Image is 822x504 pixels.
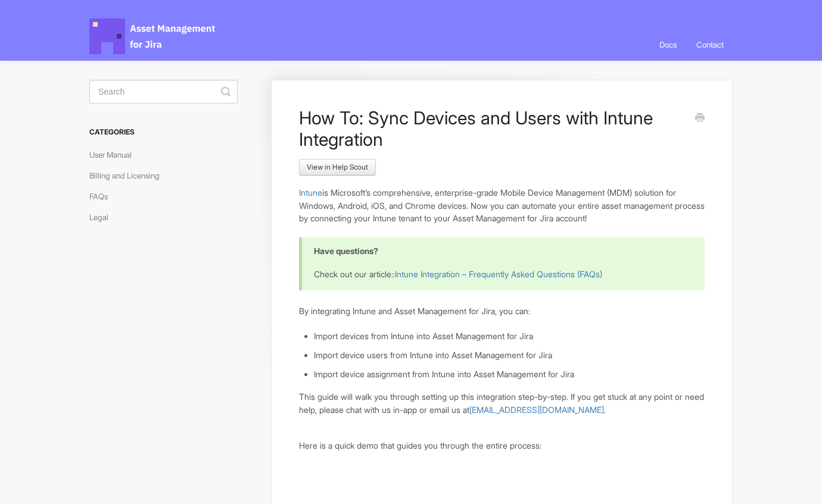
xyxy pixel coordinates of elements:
[314,368,705,381] li: Import device assignment from Intune into Asset Management for Jira
[314,349,705,362] li: Import device users from Intune into Asset Management for Jira
[299,305,705,318] p: By integrating Intune and Asset Management for Jira, you can:
[314,246,378,256] b: Have questions?
[299,390,705,416] p: This guide will walk you through setting up this integration step-by-step. If you get stuck at an...
[89,187,117,206] a: FAQs
[299,439,705,452] p: Here is a quick demo that guides you through the entire process:
[314,330,705,343] li: Import devices from Intune into Asset Management for Jira
[687,29,733,61] a: Contact
[89,121,238,143] h3: Categories
[650,29,686,61] a: Docs
[395,269,602,279] a: Intune Integration – Frequently Asked Questions (FAQs)
[89,208,117,227] a: Legal
[299,186,705,225] p: is Microsoft’s comprehensive, enterprise-grade Mobile Device Management (MDM) solution for Window...
[314,268,690,281] p: Check out our article::
[695,112,705,125] a: Print this Article
[89,166,169,185] a: Billing and Licensing
[469,405,604,415] a: [EMAIL_ADDRESS][DOMAIN_NAME]
[299,187,322,198] a: Intune
[299,107,687,150] h1: How To: Sync Devices and Users with Intune Integration
[89,18,217,54] span: Asset Management for Jira Docs
[89,145,141,164] a: User Manual
[89,80,238,104] input: Search
[299,159,376,176] a: View in Help Scout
